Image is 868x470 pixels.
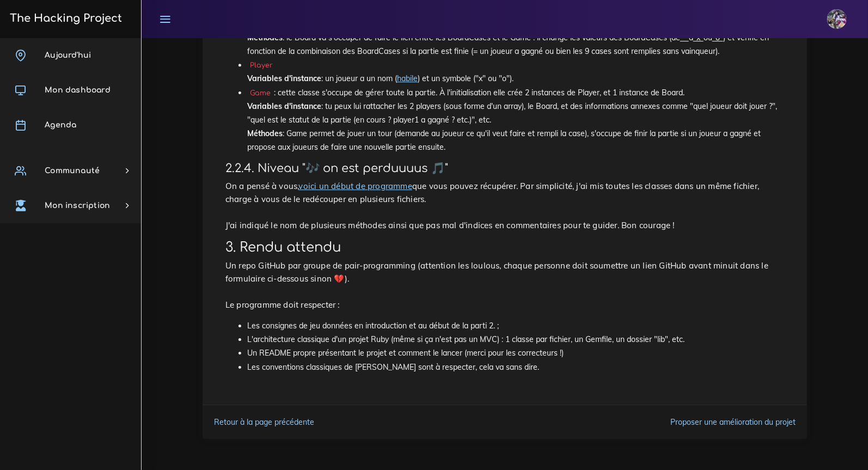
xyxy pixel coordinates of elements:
[247,74,321,83] strong: Variables d'instance
[247,101,321,111] strong: Variables d'instance
[247,86,784,155] li: : cette classe s'occupe de gérer toute la partie. À l'initialisation elle crée 2 instances de Pla...
[225,180,784,232] p: On a pensé à vous, que vous pouvez récupérer. Par simplicité, j'ai mis toutes les classes dans un...
[45,202,110,210] span: Mon inscription
[45,86,111,94] span: Mon dashboard
[247,33,283,42] strong: Méthodes
[45,121,76,129] span: Agenda
[225,240,784,255] h2: 3. Rendu attendu
[247,88,274,99] code: Game
[214,417,314,427] a: Retour à la page précédente
[693,33,704,42] u: "x"
[299,181,412,191] a: voici un début de programme
[45,51,91,59] span: Aujourd'hui
[45,167,100,175] span: Communauté
[397,74,418,83] a: habile
[712,33,723,42] u: "o"
[827,9,847,29] img: eg54bupqcshyolnhdacp.jpg
[680,33,689,42] u: " "
[670,417,796,427] a: Proposer une amélioration du projet
[247,60,276,71] code: Player
[247,129,283,138] strong: Méthodes
[7,13,122,25] h3: The Hacking Project
[247,346,784,360] li: Un README propre présentant le projet et comment le lancer (merci pour les correcteurs !)
[247,58,784,86] li: : un joueur a un nom ( ) et un symbole ("x" ou "o").
[247,333,784,346] li: L'architecture classique d'un projet Ruby (même si ça n'est pas un MVC) : 1 classe par fichier, u...
[247,361,784,374] li: Les conventions classiques de [PERSON_NAME] sont à respecter, cela va sans dire.
[225,162,784,175] h3: 2.2.4. Niveau "🎶 on est perduuuus 🎵"
[225,259,784,312] p: Un repo GitHub par groupe de pair-programming (attention les loulous, chaque personne doit soumet...
[247,319,784,333] li: Les consignes de jeu données en introduction et au début de la parti 2. ;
